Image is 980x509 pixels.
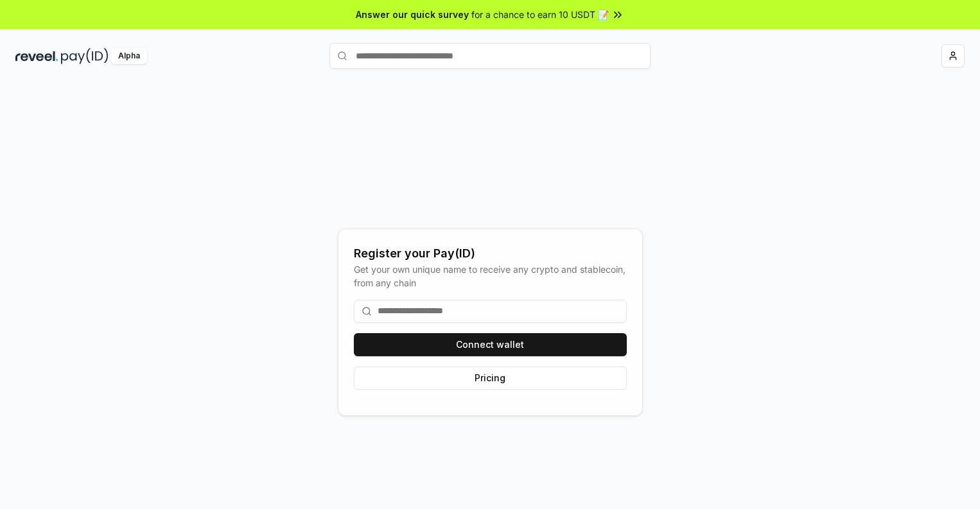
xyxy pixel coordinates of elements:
img: pay_id [61,48,109,64]
button: Pricing [354,367,627,390]
div: Alpha [111,48,147,64]
img: reveel_dark [15,48,58,64]
span: for a chance to earn 10 USDT 📝 [471,8,609,21]
div: Get your own unique name to receive any crypto and stablecoin, from any chain [354,263,627,289]
button: Connect wallet [354,333,627,356]
span: Answer our quick survey [356,8,469,21]
div: Register your Pay(ID) [354,245,627,263]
